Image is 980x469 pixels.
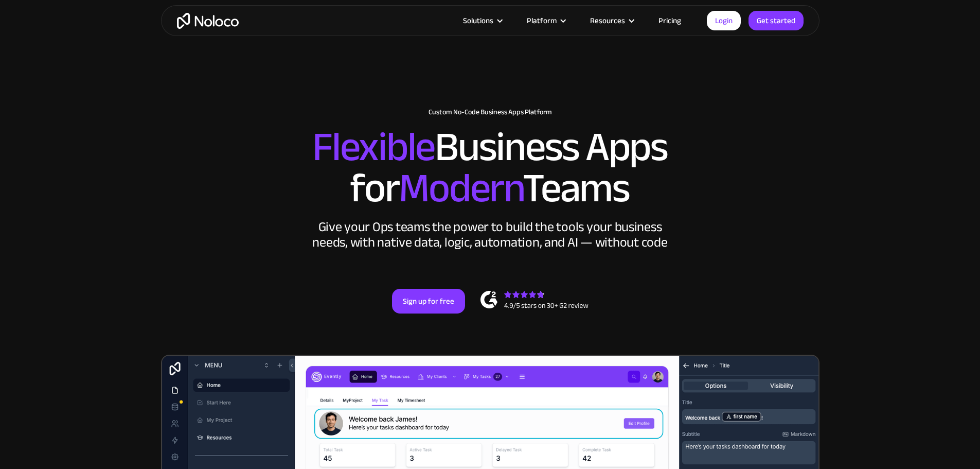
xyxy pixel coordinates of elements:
[646,14,694,27] a: Pricing
[177,13,239,29] a: home
[450,14,514,27] div: Solutions
[171,108,809,116] h1: Custom No-Code Business Apps Platform
[514,14,577,27] div: Platform
[399,150,523,227] span: Modern
[590,14,625,27] div: Resources
[463,14,493,27] div: Solutions
[527,14,557,27] div: Platform
[171,127,809,209] h2: Business Apps for Teams
[312,109,435,185] span: Flexible
[392,289,465,314] a: Sign up for free
[749,11,804,30] a: Get started
[577,14,646,27] div: Resources
[707,11,741,30] a: Login
[310,219,670,250] div: Give your Ops teams the power to build the tools your business needs, with native data, logic, au...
